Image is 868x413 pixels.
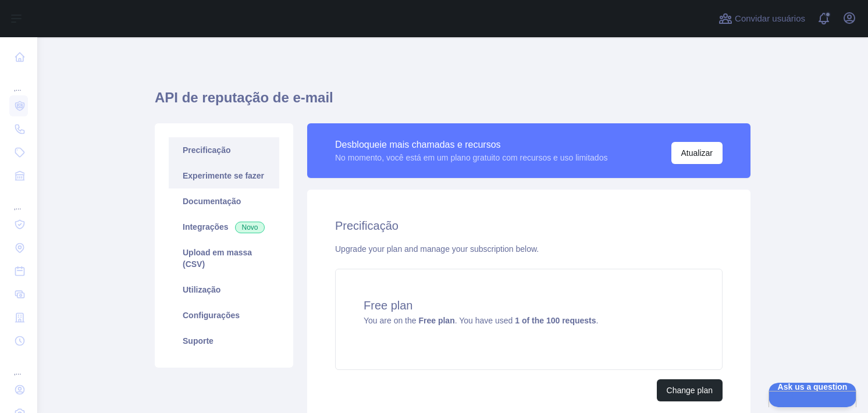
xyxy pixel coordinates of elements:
a: Documentação [169,188,279,214]
div: ‚... [9,188,28,212]
a: Upload em massa (CSV) [169,240,279,277]
a: Utilização [169,277,279,302]
strong: 1 of the 100 requests [515,316,596,325]
span: Convidar usuários [735,12,805,26]
span: Novo [235,222,264,233]
h4: Free plan [364,297,694,314]
span: You are on the . You have used . [364,316,598,325]
h1: API de reputação de e-mail [155,88,750,116]
a: Configurações [169,302,279,328]
a: Integrações Novo [169,214,279,240]
div: Upgrade your plan and manage your subscription below. [335,243,723,255]
a: Precificação [169,137,279,163]
div: ‚... [9,354,28,377]
div: Desbloqueie mais chamadas e recursos [335,138,607,152]
button: Convidar usuários [716,9,807,28]
iframe: Help Scout Beacon - Open [769,383,856,407]
a: Suporte [169,328,279,354]
div: ‚... [9,70,28,93]
a: Experimente se fazer [169,163,279,188]
div: No momento, você está em um plano gratuito com recursos e uso limitados [335,152,607,163]
button: Change plan [657,379,723,401]
button: Atualizar [671,142,723,164]
strong: Free plan [418,316,454,325]
h2: Precificação [335,218,723,234]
